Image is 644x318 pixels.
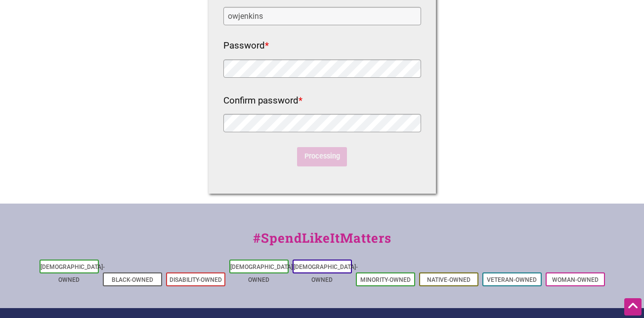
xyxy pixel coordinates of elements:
[552,276,599,283] a: Woman-Owned
[624,298,642,316] div: Scroll Back to Top
[294,264,358,283] a: [DEMOGRAPHIC_DATA]-Owned
[170,276,222,283] a: Disability-Owned
[41,264,105,283] a: [DEMOGRAPHIC_DATA]-Owned
[297,147,347,166] input: Processing
[427,276,471,283] a: Native-Owned
[487,276,537,283] a: Veteran-Owned
[112,276,153,283] a: Black-Owned
[230,264,295,283] a: [DEMOGRAPHIC_DATA]-Owned
[360,276,411,283] a: Minority-Owned
[223,93,302,109] label: Confirm password
[223,38,269,54] label: Password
